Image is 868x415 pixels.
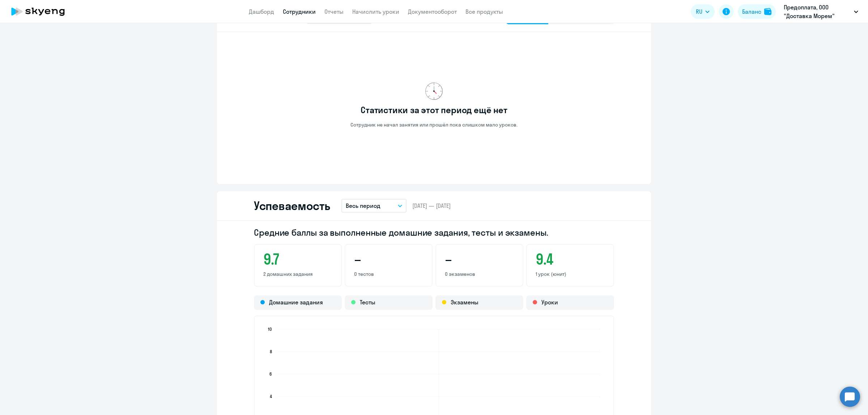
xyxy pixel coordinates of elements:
[408,8,457,15] a: Документооборот
[254,295,342,310] div: Домашние задания
[346,201,380,210] p: Весь период
[425,82,443,100] img: no-data
[345,295,433,310] div: Тесты
[354,251,423,268] h3: –
[465,8,503,15] a: Все продукты
[526,295,614,310] div: Уроки
[254,227,614,238] h2: Средние баллы за выполненные домашние задания, тесты и экзамены.
[269,371,272,377] text: 6
[324,8,344,15] a: Отчеты
[254,198,330,213] h2: Успеваемость
[445,251,514,268] h3: –
[536,251,605,268] h3: 9.4
[283,8,316,15] a: Сотрудники
[738,4,776,19] button: Балансbalance
[445,271,514,277] p: 0 экзаменов
[268,326,272,332] text: 10
[764,8,771,15] img: balance
[270,394,272,399] text: 4
[350,121,518,128] p: Сотрудник не начал занятия или прошёл пока слишком мало уроков.
[270,349,272,354] text: 8
[780,3,862,20] button: Предоплата, ООО "Доставка Морем"
[361,104,507,116] h3: Статистики за этот период ещё нет
[536,271,605,277] p: 1 урок (юнит)
[696,7,702,16] span: RU
[691,4,715,19] button: RU
[341,199,407,213] button: Весь период
[263,271,332,277] p: 2 домашних задания
[435,295,523,310] div: Экзамены
[263,251,332,268] h3: 9.7
[354,271,423,277] p: 0 тестов
[784,3,851,20] p: Предоплата, ООО "Доставка Морем"
[742,7,761,16] div: Баланс
[249,8,274,15] a: Дашборд
[412,202,451,210] span: [DATE] — [DATE]
[352,8,399,15] a: Начислить уроки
